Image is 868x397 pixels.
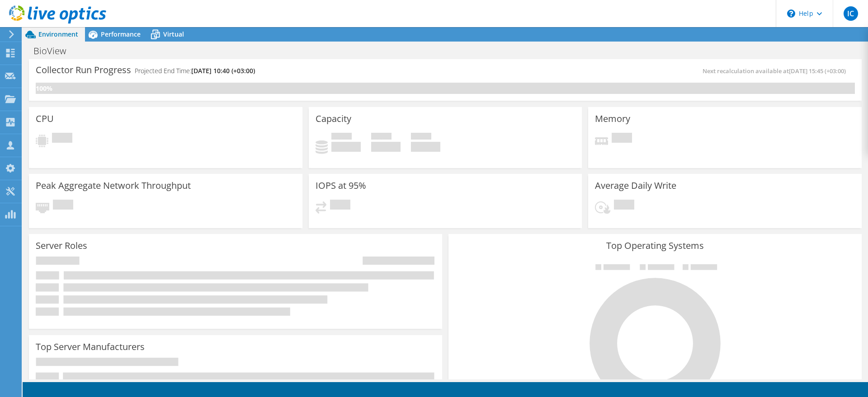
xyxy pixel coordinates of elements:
[455,241,855,251] h3: Top Operating Systems
[36,114,54,124] h3: CPU
[29,46,80,56] h1: BioView
[789,67,846,75] span: [DATE] 15:45 (+03:00)
[163,30,184,38] span: Virtual
[703,67,850,75] span: Next recalculation available at
[53,200,73,212] span: Pending
[36,181,191,191] h3: Peak Aggregate Network Throughput
[371,133,392,142] span: Free
[36,241,87,251] h3: Server Roles
[191,66,255,75] span: [DATE] 10:40 (+03:00)
[330,200,350,212] span: Pending
[331,133,352,142] span: Used
[101,30,141,38] span: Performance
[316,181,366,191] h3: IOPS at 95%
[38,30,78,38] span: Environment
[411,133,431,142] span: Total
[787,9,795,18] svg: \n
[331,142,361,152] h4: 0 GiB
[52,133,72,145] span: Pending
[612,133,632,145] span: Pending
[36,342,145,352] h3: Top Server Manufacturers
[316,114,351,124] h3: Capacity
[135,66,255,76] h4: Projected End Time:
[844,6,858,21] span: IC
[371,142,401,152] h4: 0 GiB
[595,114,630,124] h3: Memory
[411,142,440,152] h4: 0 GiB
[595,181,676,191] h3: Average Daily Write
[614,200,634,212] span: Pending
